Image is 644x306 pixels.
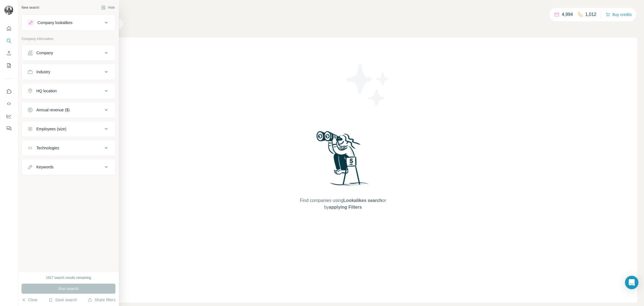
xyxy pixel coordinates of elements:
[88,297,115,303] button: Share filters
[22,65,115,79] button: Industry
[329,205,362,210] span: applying Filters
[298,197,388,211] span: Find companies using or by
[22,141,115,155] button: Technologies
[606,11,632,18] button: Buy credits
[4,36,13,46] button: Search
[46,275,91,280] div: 1917 search results remaining
[4,6,13,15] img: Avatar
[4,111,13,121] button: Dashboard
[562,11,573,18] p: 4,994
[36,107,70,113] div: Annual revenue ($)
[37,20,72,25] div: Company lookalikes
[585,11,596,18] p: 1,012
[22,103,115,117] button: Annual revenue ($)
[4,60,13,70] button: My lists
[314,130,372,192] img: Surfe Illustration - Woman searching with binoculars
[4,99,13,109] button: Use Surfe API
[36,50,53,56] div: Company
[36,88,57,94] div: HQ location
[4,48,13,58] button: Enrich CSV
[22,46,115,60] button: Company
[22,297,37,303] button: Clear
[4,86,13,96] button: Use Surfe on LinkedIn
[22,122,115,136] button: Employees (size)
[97,3,119,12] button: Hide
[49,7,637,15] h4: Search
[343,60,393,110] img: Surfe Illustration - Stars
[625,276,638,289] div: Open Intercom Messenger
[36,126,66,132] div: Employees (size)
[36,69,50,75] div: Industry
[22,5,39,10] div: New search
[22,160,115,174] button: Keywords
[4,23,13,34] button: Quick start
[36,145,59,151] div: Technologies
[343,198,382,203] span: Lookalikes search
[22,36,115,41] p: Company information
[48,297,77,303] button: Save search
[22,84,115,98] button: HQ location
[22,16,115,29] button: Company lookalikes
[4,123,13,133] button: Feedback
[36,164,53,170] div: Keywords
